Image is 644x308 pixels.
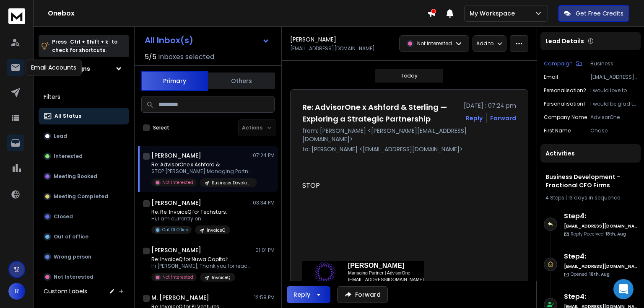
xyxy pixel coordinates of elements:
button: All Inbox(s) [138,32,276,49]
button: Get Free Credits [558,5,629,22]
h3: Filters [39,91,129,103]
p: Re: Re: InvoiceQ for Techstars: [151,209,230,215]
p: Email [544,74,558,80]
p: AdvisorOne [590,114,637,121]
h1: [PERSON_NAME] [151,199,201,207]
span: Managing Partner | AdvisorOne [348,270,410,275]
h1: Business Development - Fractional CFO Firms [545,173,636,189]
p: Meeting Completed [54,193,108,200]
button: Lead [39,128,129,145]
p: Re: InvoiceQ for Nuwa Capital: [151,256,252,263]
div: | [545,194,636,201]
h6: Step 4 : [564,251,637,261]
p: 01:01 PM [255,247,275,254]
button: All Campaigns [39,60,129,77]
div: Email Accounts [26,60,82,75]
p: Opened [571,271,610,277]
button: Primary [141,71,208,91]
p: Today [401,72,418,79]
span: 5 / 5 [145,52,156,62]
p: from: [PERSON_NAME] <[PERSON_NAME][EMAIL_ADDRESS][DOMAIN_NAME]> [302,127,516,143]
p: Personalisation1 [544,101,585,107]
span: 4 Steps [545,194,564,201]
p: [DATE] : 07:24 pm [464,101,516,110]
button: Not Interested [39,269,129,285]
p: Wrong person [54,254,91,260]
p: Business Development - Fractional CFO Firms [590,60,637,67]
p: I would love to discuss how we can work together and tailor this arrangement to suit your client ... [590,87,637,94]
button: Others [208,72,275,90]
img: AD_4nXcvGTtfL11_uzbk-zqBh3h3pXmrJf8uF1eTbxfRpCbA_BXG1N9t6RfQQ0EPTb_QzPDnDAZVBhe03ZP1CDDoP5bkLmHE7... [303,261,347,293]
button: Out of office [39,228,129,245]
p: Not Interested [162,179,193,186]
button: Campaign [544,60,582,67]
span: [EMAIL_ADDRESS][DOMAIN_NAME] [348,277,424,282]
p: InvoiceQ [212,274,230,281]
img: logo [8,8,25,24]
p: InvoiceQ [207,227,225,233]
p: Out Of Office [162,227,188,233]
button: Wrong person [39,248,129,265]
div: Activities [540,144,641,163]
button: R [8,283,25,300]
p: I would be glad to work with you on a referral basis: you connect us with clients seeking to rais... [590,101,637,107]
p: STOP [PERSON_NAME] Managing Partner [151,168,252,175]
h1: [PERSON_NAME] [290,35,336,44]
h6: [EMAIL_ADDRESS][DOMAIN_NAME] [564,223,637,229]
button: Meeting Completed [39,188,129,205]
p: [EMAIL_ADDRESS][DOMAIN_NAME] [290,45,375,52]
p: Closed [54,213,73,220]
p: Not Interested [162,274,193,280]
p: Personalisation2 [544,87,586,94]
span: 18th, Aug [605,231,626,237]
span: [PERSON_NAME] [348,262,404,269]
button: Reply [287,286,330,303]
p: Reply Received [571,231,626,237]
p: First Name [544,127,571,134]
p: Meeting Booked [54,173,97,180]
h1: All Inbox(s) [145,36,193,44]
p: All Status [55,113,81,119]
p: 07:24 PM [253,152,275,159]
p: Out of office [54,233,88,240]
p: Lead Details [545,37,584,45]
h1: Re: AdvisorOne x Ashford & Sterling — Exploring a Strategic Partnership [302,101,459,125]
button: Closed [39,208,129,225]
p: Hi, I am currently on [151,215,230,222]
h1: [PERSON_NAME] [151,246,201,254]
h3: Custom Labels [44,287,87,295]
h3: Inboxes selected [158,52,214,62]
h1: M. [PERSON_NAME] [151,293,209,302]
div: Open Intercom Messenger [613,279,634,299]
div: STOP [302,181,509,191]
p: Re: AdvisorOne x Ashford & [151,161,252,168]
p: 03:34 PM [253,199,275,206]
p: Hi [PERSON_NAME], Thank you for reaching [151,263,252,269]
p: Campaign [544,60,573,67]
p: Company Name [544,114,587,121]
h6: Step 4 : [564,292,637,302]
p: Interested [54,153,83,160]
p: 12:58 PM [254,294,275,301]
button: All Status [39,108,129,124]
p: Add to [476,40,493,47]
div: Forward [490,114,516,122]
h1: [PERSON_NAME] [151,151,201,160]
p: to: [PERSON_NAME] <[EMAIL_ADDRESS][DOMAIN_NAME]> [302,145,516,153]
p: Not Interested [417,40,452,47]
div: Reply [293,290,310,299]
p: Chase [590,127,637,134]
span: 13 days in sequence [568,194,620,201]
span: 18th, Aug [589,271,610,277]
label: Select [153,124,169,131]
h1: Onebox [48,8,427,18]
h6: [EMAIL_ADDRESS][DOMAIN_NAME] [564,263,637,269]
p: Business Development - Fractional CFO Firms [212,180,252,186]
p: Lead [54,133,67,140]
h6: Step 4 : [564,211,637,221]
button: Interested [39,148,129,165]
span: Ctrl + Shift + k [69,37,109,47]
